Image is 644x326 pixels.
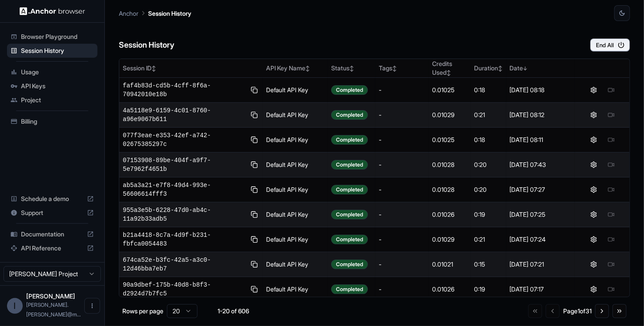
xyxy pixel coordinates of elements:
div: [DATE] 07:43 [510,160,572,169]
span: ↕ [499,65,503,72]
span: ↕ [392,65,397,72]
span: ↓ [523,65,528,72]
div: Credits Used [432,59,467,77]
div: Project [7,93,97,107]
div: Documentation [7,227,97,241]
td: Default API Key [263,202,328,227]
div: Tags [379,64,425,73]
div: [DATE] 07:17 [510,285,572,294]
div: API Reference [7,241,97,255]
div: Browser Playground [7,30,97,44]
div: API Key Name [266,64,324,73]
div: - [379,260,425,269]
div: 0:21 [474,235,503,244]
span: 674ca52e-b3fc-42a5-a3c0-12d46bba7eb7 [123,256,246,273]
div: [DATE] 08:12 [510,111,572,119]
div: 0:20 [474,185,503,194]
div: Duration [474,64,503,73]
div: Completed [331,284,368,294]
span: 90a9dbef-175b-40d8-b8f3-d2924d7b7fc5 [123,281,246,298]
div: 0:15 [474,260,503,269]
span: ivan.sanchez@medtrainer.com [26,302,81,318]
div: 0:20 [474,160,503,169]
div: 0.01025 [432,135,467,144]
span: Ivan Sanchez [26,292,75,300]
td: Default API Key [263,252,328,277]
span: ↕ [447,69,451,76]
div: API Keys [7,79,97,93]
nav: breadcrumb [119,8,191,18]
div: Usage [7,65,97,79]
button: End All [590,38,630,52]
div: [DATE] 07:24 [510,235,572,244]
span: Session History [21,46,94,55]
div: [DATE] 07:27 [510,185,572,194]
div: 0:18 [474,86,503,94]
div: 0.01028 [432,185,467,194]
span: Browser Playground [21,32,94,41]
span: 955a3e5b-6228-47d0-ab4c-11a92b33adb5 [123,206,246,223]
div: Support [7,206,97,220]
span: 4a5118e9-6159-4c01-8760-a96e9067b611 [123,106,246,124]
div: 0.01021 [432,260,467,269]
td: Default API Key [263,128,328,153]
span: 077f3eae-e353-42ef-a742-02675385297c [123,131,246,149]
div: [DATE] 07:21 [510,260,572,269]
div: Completed [331,235,368,244]
div: I [7,298,23,314]
td: Default API Key [263,153,328,177]
div: Billing [7,114,97,128]
span: faf4b83d-cd5b-4cff-8f6a-70942010e18b [123,81,246,99]
div: - [379,135,425,144]
p: Session History [148,9,191,18]
td: Default API Key [263,103,328,128]
span: Billing [21,117,94,126]
td: Default API Key [263,177,328,202]
div: Completed [331,110,368,120]
span: API Keys [21,82,94,90]
div: - [379,185,425,194]
h6: Session History [119,39,174,52]
p: Anchor [119,9,138,18]
span: ab5a3a21-e7f8-49d4-993e-56606614fff3 [123,181,246,198]
p: Rows per page [122,307,163,316]
span: Usage [21,68,94,76]
span: Support [21,208,83,217]
div: Completed [331,160,368,170]
div: Session History [7,44,97,58]
div: 0.01026 [432,285,467,294]
div: Completed [331,210,368,219]
div: Schedule a demo [7,192,97,206]
div: 1-20 of 606 [211,307,255,316]
span: 07153908-89be-404f-a9f7-5e7962f4651b [123,156,246,173]
span: Documentation [21,230,83,239]
div: 0.01026 [432,210,467,219]
div: Status [331,64,372,73]
div: Completed [331,260,368,269]
div: - [379,235,425,244]
div: 0:21 [474,111,503,119]
div: - [379,86,425,94]
div: [DATE] 08:18 [510,86,572,94]
div: 0:19 [474,210,503,219]
div: Completed [331,85,368,95]
div: Session ID [123,64,259,73]
span: b21a4418-8c7a-4d9f-b231-fbfca0054483 [123,231,246,248]
button: Open menu [84,298,100,314]
div: - [379,210,425,219]
span: ↕ [305,65,310,72]
div: 0.01029 [432,235,467,244]
td: Default API Key [263,277,328,302]
div: Date [510,64,572,73]
div: 0:19 [474,285,503,294]
div: - [379,111,425,119]
div: - [379,285,425,294]
span: Schedule a demo [21,194,83,203]
img: Anchor Logo [20,7,85,15]
div: 0.01028 [432,160,467,169]
div: [DATE] 08:11 [510,135,572,144]
span: ↕ [350,65,354,72]
div: Completed [331,135,368,145]
div: - [379,160,425,169]
span: API Reference [21,244,83,253]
